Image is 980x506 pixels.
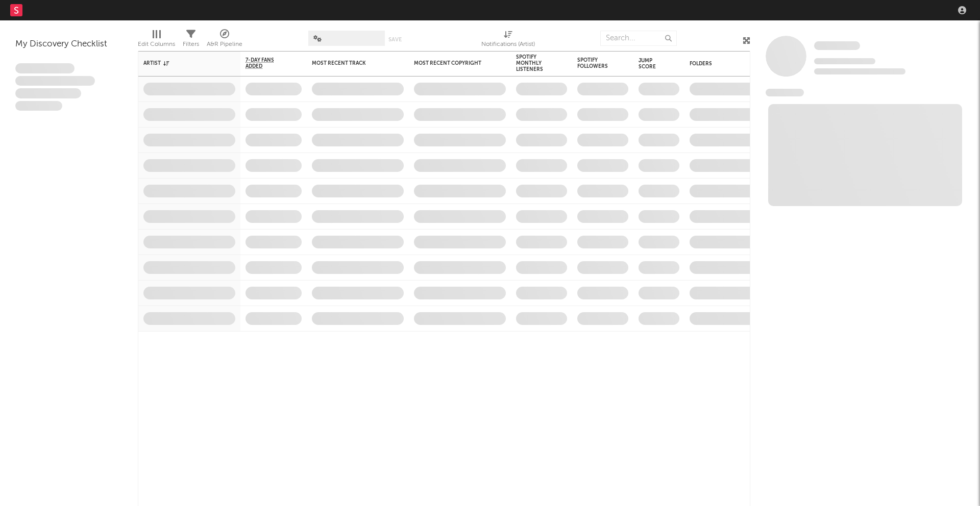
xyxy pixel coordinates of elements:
[814,41,860,51] a: Some Artist
[414,60,491,66] div: Most Recent Copyright
[577,57,613,69] div: Spotify Followers
[15,38,122,50] div: My Discovery Checklist
[183,38,199,50] div: Filters
[15,63,75,73] span: Lorem ipsum dolor
[15,76,95,86] span: Integer aliquet in purus et
[814,41,860,50] span: Some Artist
[138,26,175,55] div: Edit Columns
[690,61,766,67] div: Folders
[15,101,62,111] span: Aliquam viverra
[766,89,804,96] span: News Feed
[246,57,286,69] span: 7-Day Fans Added
[143,60,220,66] div: Artist
[814,68,905,74] span: 0 fans last week
[814,58,875,64] span: Tracking Since: [DATE]
[600,31,677,46] input: Search...
[207,26,242,55] div: A&R Pipeline
[312,60,388,66] div: Most Recent Track
[481,38,535,50] div: Notifications (Artist)
[516,54,552,72] div: Spotify Monthly Listeners
[388,37,402,42] button: Save
[15,88,81,98] span: Praesent ac interdum
[207,38,242,50] div: A&R Pipeline
[138,38,175,50] div: Edit Columns
[183,26,199,55] div: Filters
[639,58,664,70] div: Jump Score
[481,26,535,55] div: Notifications (Artist)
